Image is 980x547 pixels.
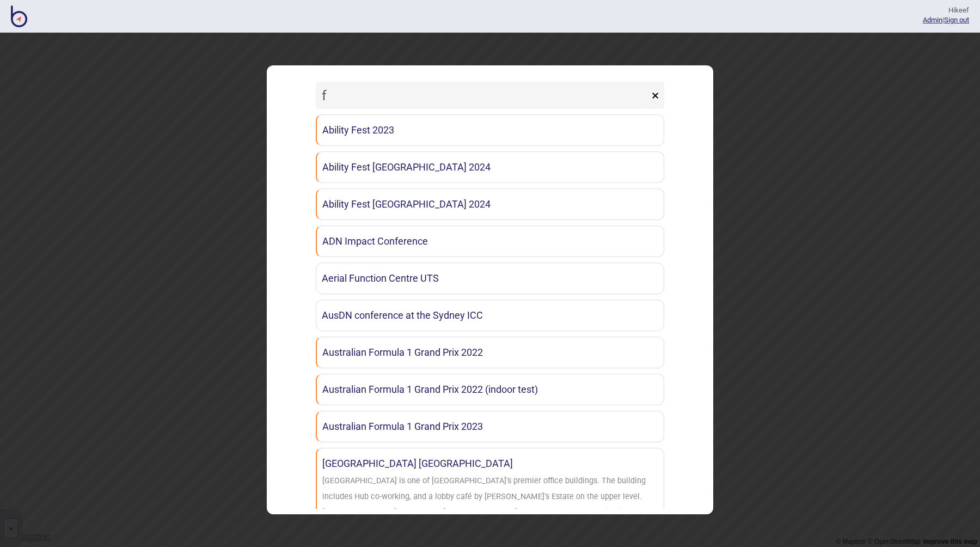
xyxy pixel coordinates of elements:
[316,374,664,405] a: Australian Formula 1 Grand Prix 2022 (indoor test)
[316,114,664,146] a: Ability Fest 2023
[322,473,658,536] div: Brookfield Place lobby is one of Sydney’s premier office buildings. The building includes Hub co-...
[923,16,942,24] a: Admin
[923,5,969,15] div: Hi keef
[316,448,664,542] a: [GEOGRAPHIC_DATA] [GEOGRAPHIC_DATA][GEOGRAPHIC_DATA] is one of [GEOGRAPHIC_DATA]’s premier office...
[316,189,664,220] a: Ability Fest [GEOGRAPHIC_DATA] 2024
[316,82,649,109] input: Search locations by tag + name
[316,226,664,257] a: ADN Impact Conference
[316,300,664,331] a: AusDN conference at the Sydney ICC
[923,16,944,24] span: |
[646,82,664,109] button: ×
[944,16,969,24] button: Sign out
[316,151,664,183] a: Ability Fest [GEOGRAPHIC_DATA] 2024
[11,5,27,27] img: BindiMaps CMS
[316,337,664,368] a: Australian Formula 1 Grand Prix 2022
[316,411,664,442] a: Australian Formula 1 Grand Prix 2023
[316,263,664,294] a: Aerial Function Centre UTS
